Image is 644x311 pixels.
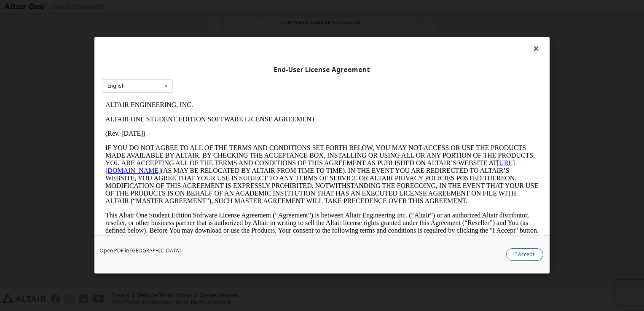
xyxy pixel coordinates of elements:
[3,114,437,144] p: This Altair One Student Edition Software License Agreement (“Agreement”) is between Altair Engine...
[3,3,437,11] p: ALTAIR ENGINEERING, INC.
[102,66,542,74] div: End-User License Agreement
[3,18,437,25] p: ALTAIR ONE STUDENT EDITION SOFTWARE LICENSE AGREEMENT
[3,62,413,76] a: [URL][DOMAIN_NAME]
[3,46,437,107] p: IF YOU DO NOT AGREE TO ALL OF THE TERMS AND CONDITIONS SET FORTH BELOW, YOU MAY NOT ACCESS OR USE...
[99,249,181,254] a: Open PDF in [GEOGRAPHIC_DATA]
[3,32,437,40] p: (Rev. [DATE])
[107,83,125,88] div: English
[506,249,543,261] button: I Accept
